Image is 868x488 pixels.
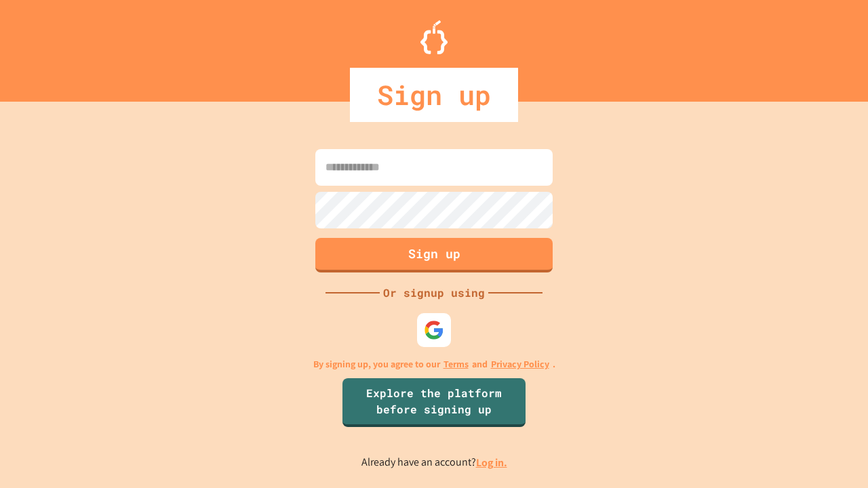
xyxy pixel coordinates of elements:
[380,285,488,301] div: Or signup using
[476,455,507,470] a: Log in.
[350,68,518,122] div: Sign up
[443,357,469,371] a: Terms
[315,238,553,272] button: Sign up
[361,454,507,471] p: Already have an account?
[424,320,444,340] img: google-icon.svg
[491,357,549,371] a: Privacy Policy
[342,378,526,427] a: Explore the platform before signing up
[313,357,555,371] p: By signing up, you agree to our and .
[420,20,448,54] img: Logo.svg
